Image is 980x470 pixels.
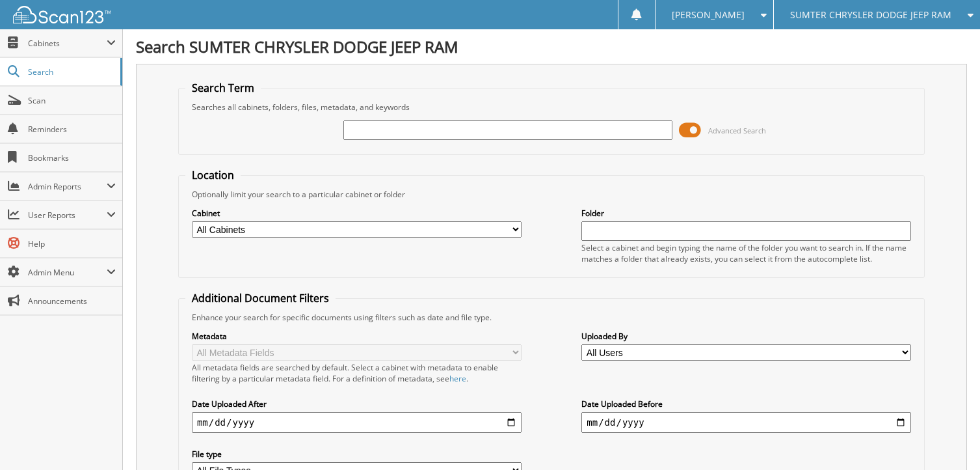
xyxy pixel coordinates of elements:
label: Date Uploaded After [192,398,522,409]
div: Enhance your search for specific documents using filters such as date and file type. [185,312,918,323]
label: Cabinet [192,208,522,219]
a: here [449,373,466,384]
legend: Location [185,168,241,182]
legend: Search Term [185,81,261,95]
label: Metadata [192,331,522,342]
span: Scan [28,95,116,106]
span: Help [28,238,116,249]
span: Reminders [28,124,116,135]
div: Optionally limit your search to a particular cabinet or folder [185,189,918,200]
span: Cabinets [28,38,107,49]
label: Date Uploaded Before [581,398,911,409]
span: Admin Menu [28,267,107,278]
span: Admin Reports [28,181,107,192]
label: File type [192,449,522,460]
h1: Search SUMTER CHRYSLER DODGE JEEP RAM [136,36,967,57]
div: Searches all cabinets, folders, files, metadata, and keywords [185,102,918,113]
label: Uploaded By [581,331,911,342]
div: All metadata fields are searched by default. Select a cabinet with metadata to enable filtering b... [192,362,522,384]
input: end [581,412,911,433]
span: SUMTER CHRYSLER DODGE JEEP RAM [790,11,951,19]
img: scan123-logo-white.svg [13,6,111,23]
span: Bookmarks [28,152,116,163]
label: Folder [581,208,911,219]
span: [PERSON_NAME] [672,11,745,19]
legend: Additional Document Filters [185,291,336,305]
span: Advanced Search [708,126,766,135]
span: Search [28,66,114,77]
div: Select a cabinet and begin typing the name of the folder you want to search in. If the name match... [581,242,911,264]
input: start [192,412,522,433]
span: Announcements [28,296,116,307]
span: User Reports [28,210,107,221]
